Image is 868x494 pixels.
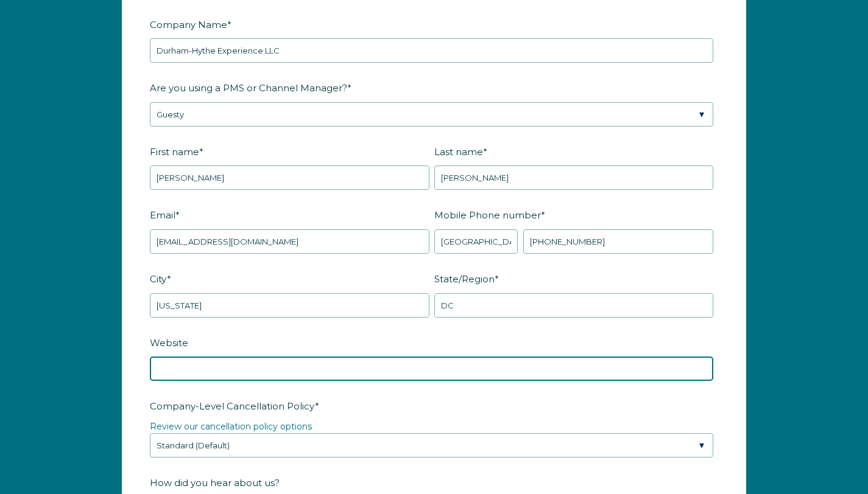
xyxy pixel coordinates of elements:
[150,473,280,492] span: How did you hear about us?
[150,15,227,34] span: Company Name
[150,397,315,416] span: Company-Level Cancellation Policy
[434,206,541,224] span: Mobile Phone number
[150,142,199,161] span: First name
[150,270,167,288] span: City
[150,421,312,432] a: Review our cancellation policy options
[434,142,483,161] span: Last name
[150,333,188,352] span: Website
[150,206,175,224] span: Email
[434,270,495,288] span: State/Region
[150,78,347,97] span: Are you using a PMS or Channel Manager?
